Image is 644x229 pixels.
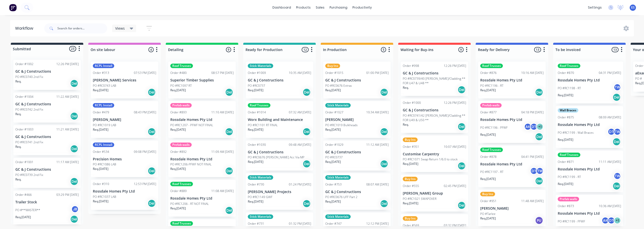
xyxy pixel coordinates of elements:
div: 11:09 AM [DATE] [211,150,234,154]
div: Del [303,200,311,208]
div: 10:36 AM [DATE] [599,204,621,208]
p: Req. [DATE] [480,177,496,181]
div: Order #99812:26 PM [DATE]GC & J ConstructionsPO #RC0739/40 [PERSON_NAME]/Cladding ** FOR U47 & U4... [401,62,468,96]
div: Del [70,145,78,153]
div: Del [613,182,621,190]
div: Stick Materials [248,175,273,180]
div: Wall Braces [558,108,578,113]
div: PU [535,216,543,224]
div: Order #1001 [15,160,33,164]
p: Req. [DATE] [325,199,341,204]
p: GC & J Constructions [15,102,79,106]
p: Req. [DATE] [480,88,496,93]
p: PO # [635,76,642,81]
p: PO #RC0739 2nd Fix [15,173,43,177]
div: Roof TrussesOrder #48008:57 PM [DATE]Superior Timber SuppliesPO #RC1097 RTReq.[DATE]Del [168,62,236,99]
div: Order #870 [558,71,574,75]
div: Order #1002 [15,62,33,66]
div: TW [536,167,544,175]
div: Roof TrussesOrder #88911:08 AM [DATE]Rossdale Homes Pty LtdPO #RC1206 - RT NOT FINALReq.[DATE]Del [168,180,236,217]
input: Search for orders... [57,23,107,33]
div: Del [225,206,233,214]
p: Rossdale Homes Pty Ltd [558,167,621,171]
div: 10:35 AM [DATE] [289,71,311,75]
p: PO #RC0676 Extras [325,83,352,88]
div: Del [148,128,156,136]
div: DT [608,128,615,135]
div: 09:08 PM [DATE] [134,150,156,154]
p: PO #Tarlee [480,212,496,216]
p: Req. [DATE] [558,93,573,98]
p: Req. [DATE] [325,160,341,164]
div: Buy InsOrder #95111:48 AM [DATE][PERSON_NAME]PO #TarleeReq.[DATE]PU [478,190,546,227]
div: Del [303,128,311,136]
p: Req. [DATE] [93,127,108,132]
div: productivity [350,4,374,11]
div: Order #951 [480,199,497,203]
div: Del [225,128,233,136]
div: RCPL InstallOrder #47908:43 PM [DATE][PERSON_NAME]PO #RC1019 LABReq.[DATE]Del [91,101,158,138]
a: dashboard [270,4,294,11]
p: PO #RC0740 2nd Fix [15,75,43,79]
p: PO #RC1198 - RT [558,86,581,90]
p: Req. [DATE] [170,206,186,211]
div: 10:07 AM [DATE] [444,145,466,149]
p: PO #RC1101 RT FINAL [248,123,278,127]
div: Del [535,133,543,141]
p: Customise Carpentry [403,152,466,156]
p: Rossdale Homes Pty Ltd [558,211,621,216]
p: GC & J Constructions [15,69,79,74]
p: PO #RC1149 GWF [248,195,272,199]
div: Order #100012:26 PM [DATE]GC & J ConstructionsPO #RC0741/42 [PERSON_NAME]/Cladding ** FOR U49 & U... [401,99,468,133]
div: RCPL InstallOrder #53409:08 PM [DATE]Precision HomesPO #RC1086 LABReq.[DATE]Del [91,141,158,177]
p: [PERSON_NAME] [480,206,544,211]
div: 07:32 AM [DATE] [289,110,311,115]
div: Del [225,88,233,96]
div: 08:57 PM [DATE] [211,71,234,75]
div: Order #731 [248,221,264,226]
div: Order #479 [93,110,109,115]
div: Roof Trusses [558,64,580,68]
div: Del [148,167,156,175]
div: 10:16 AM [DATE] [521,71,544,75]
p: Rossdale Homes Pty Ltd [170,196,234,201]
div: TW [614,83,621,91]
div: Order #569 [403,223,419,228]
div: Order #313 [93,71,109,75]
div: Buy InsOrder #101501:00 PM [DATE]GC & J ConstructionsPO #RC0676 ExtrasReq.[DATE]Del [323,62,391,99]
div: 01:32 PM [DATE] [289,221,311,226]
div: Del [380,160,388,168]
p: Rossdale Homes Pty Ltd [558,78,621,82]
div: 03:32 PM [DATE] [444,223,466,228]
p: Req. [DATE] [248,127,263,132]
div: 01:24 PM [DATE] [289,182,311,187]
p: Req. [DATE] [93,88,108,93]
p: Worx Building and Maintenance [248,118,311,122]
p: [PERSON_NAME] Group [403,191,466,196]
p: Req. [DATE] [480,132,496,137]
div: Del [148,199,156,207]
p: [PERSON_NAME] Projects [248,190,311,194]
div: Order #889 [170,189,187,193]
div: 11:22 AM [DATE] [56,95,79,99]
div: 12:53 PM [DATE] [134,182,156,186]
p: [PERSON_NAME] [93,118,156,122]
div: Roof TrussesOrder #87610:16 AM [DATE]Rossdale Homes Pty LtdPO #RC1196 - RTReq.[DATE]Del [478,62,546,99]
p: GC & J Constructions [15,135,79,139]
p: PO #RC1206-PFWF NOT FINAL [170,162,212,167]
p: Superior Timber Supplies [170,78,234,82]
div: Order #100311:21 AM [DATE]GC & J ConstructionsPO #RC0741 2nd FixReq.Del [13,125,81,155]
p: PO #RC1037 LAB [93,195,116,199]
div: 11:12 AM [DATE] [366,143,389,147]
p: Rossdale Homes Pty Ltd [170,118,234,122]
p: Req. [DATE] [325,127,341,132]
div: Del [458,162,466,170]
div: 11:08 AM [DATE] [211,189,234,193]
div: 10:34 AM [DATE] [366,110,389,115]
div: Order #46603:29 PM [DATE]Trailer StockPO #**MASTER**JBReq.[DATE]Del [13,191,81,225]
p: PO #RC1207 - PFWF NOT FINAL [170,123,213,127]
p: Req. [DATE] [15,215,31,219]
p: Rossdale Homes Pty Ltd [480,78,544,82]
div: Roof Trusses [170,182,193,186]
p: Trailer Stock [15,200,79,204]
